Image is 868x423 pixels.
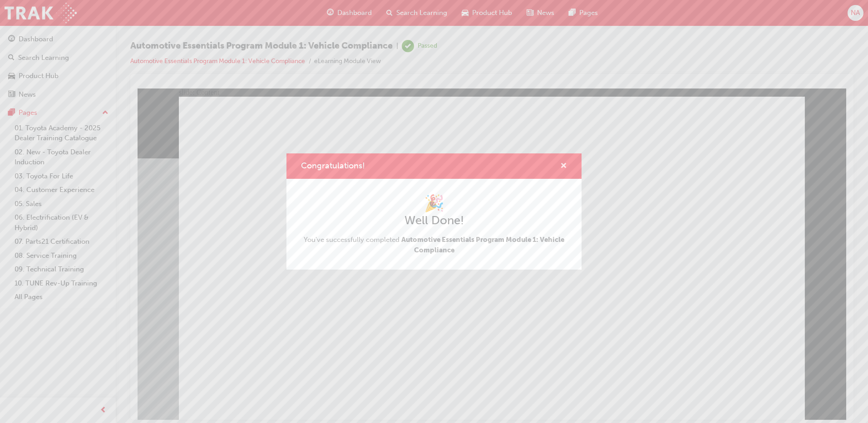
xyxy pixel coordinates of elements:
[301,161,365,171] span: Congratulations!
[286,153,582,270] div: Congratulations!
[560,161,567,172] button: cross-icon
[401,236,564,254] span: Automotive Essentials Program Module 1: Vehicle Compliance
[301,235,567,255] span: You've successfully completed
[560,162,567,171] span: cross-icon
[301,213,567,228] h2: Well Done!
[301,193,567,213] h1: 🎉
